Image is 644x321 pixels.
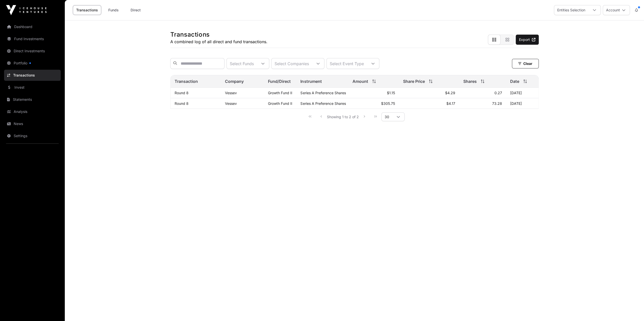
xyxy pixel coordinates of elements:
span: $4.29 [445,91,455,95]
div: Entities Selection [554,5,588,15]
a: Export [516,35,539,45]
a: Direct [126,5,146,15]
img: Icehouse Ventures Logo [6,5,47,15]
a: Invest [4,82,61,93]
a: Growth Fund II [268,91,292,95]
span: Date [510,78,519,84]
span: Fund/Direct [268,78,291,84]
span: Rows per page [382,113,392,121]
button: Account [603,5,630,15]
a: Round 8 [175,91,189,95]
td: [DATE] [506,98,538,109]
span: Company [225,78,244,84]
span: Transaction [175,78,198,84]
a: Dashboard [4,21,61,32]
span: Showing 1 to 2 of 2 [327,115,359,119]
a: Vessev [225,101,237,106]
td: $305.75 [348,98,399,109]
span: Shares [463,78,477,84]
a: News [4,118,61,129]
a: Analysis [4,106,61,117]
a: Round 8 [175,101,189,106]
button: Clear [512,59,539,68]
a: Vessev [225,91,237,95]
a: Transactions [73,5,101,15]
a: Transactions [4,70,61,81]
a: Fund Investments [4,33,61,44]
div: Select Event Type [327,58,367,69]
span: Share Price [403,78,425,84]
h1: Transactions [170,31,267,39]
a: Funds [103,5,123,15]
span: $4.17 [446,101,455,106]
td: $1.15 [348,88,399,98]
span: Amount [352,78,368,84]
span: Instrument [300,78,322,84]
div: Select Companies [272,58,312,69]
a: Portfolio [4,58,61,69]
a: Direct Investments [4,45,61,57]
span: 0.27 [494,91,502,95]
div: Select Funds [227,58,257,69]
a: Settings [4,130,61,141]
a: Statements [4,94,61,105]
p: A combined log of all direct and fund transactions. [170,39,267,45]
td: [DATE] [506,88,538,98]
a: Growth Fund II [268,101,292,106]
span: Series A Preference Shares [300,101,346,106]
iframe: Chat Widget [619,297,644,321]
span: Series A Preference Shares [300,91,346,95]
span: 73.28 [492,101,502,106]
